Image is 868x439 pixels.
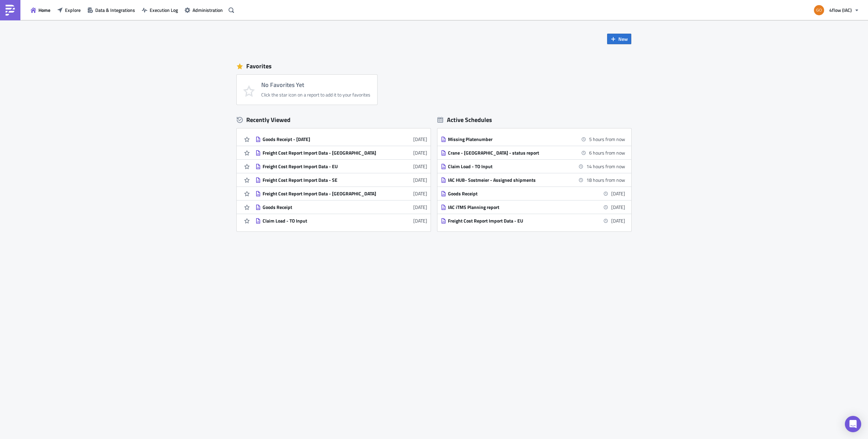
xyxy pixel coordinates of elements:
[829,6,852,14] span: 4flow (IAC)
[237,61,631,71] div: Favorites
[413,149,427,156] time: 2025-08-29T07:46:14Z
[813,4,825,16] img: Avatar
[437,116,492,124] div: Active Schedules
[255,200,427,214] a: Goods Receipt[DATE]
[413,190,427,197] time: 2025-08-29T07:43:30Z
[448,204,567,210] div: IAC iTMS Planning report
[441,146,625,159] a: Crane - [GEOGRAPHIC_DATA] - status report6 hours from now
[611,190,625,197] time: 2025-09-02 10:30
[586,163,625,170] time: 2025-09-02 00:00
[441,133,625,146] a: Missing Platenumber5 hours from now
[589,149,625,156] time: 2025-09-01 16:00
[413,136,427,143] time: 2025-08-29T08:37:10Z
[138,5,181,15] button: Execution Log
[38,6,50,14] span: Home
[448,136,567,142] div: Missing Platenumber
[263,218,382,224] div: Claim Load - TO Input
[263,150,382,156] div: Freight Cost Report Import Data - [GEOGRAPHIC_DATA]
[448,218,567,224] div: Freight Cost Report Import Data - EU
[810,3,863,18] button: 4flow (IAC)
[255,146,427,159] a: Freight Cost Report Import Data - [GEOGRAPHIC_DATA][DATE]
[413,176,427,183] time: 2025-08-29T07:43:48Z
[448,163,567,170] div: Claim Load - TO Input
[611,217,625,224] time: 2025-09-03 07:00
[263,204,382,210] div: Goods Receipt
[607,34,631,44] button: New
[586,176,625,183] time: 2025-09-02 04:00
[448,177,567,183] div: IAC HUB- Sostmeier - Assigned shipments
[448,150,567,156] div: Crane - [GEOGRAPHIC_DATA] - status report
[261,92,370,98] div: Click the star icon on a report to add it to your favorites
[84,5,138,15] button: Data & Integrations
[413,163,427,170] time: 2025-08-29T07:45:30Z
[441,200,625,214] a: IAC iTMS Planning report[DATE]
[255,133,427,146] a: Goods Receipt - [DATE][DATE]
[589,136,625,143] time: 2025-09-01 15:15
[448,191,567,197] div: Goods Receipt
[27,5,54,15] button: Home
[181,5,226,15] button: Administration
[611,204,625,211] time: 2025-09-03 06:00
[441,214,625,227] a: Freight Cost Report Import Data - EU[DATE]
[255,173,427,187] a: Freight Cost Report Import Data - SE[DATE]
[255,214,427,227] a: Claim Load - TO Input[DATE]
[5,5,16,16] img: PushMetrics
[95,6,135,14] span: Data & Integrations
[150,6,178,14] span: Execution Log
[237,115,431,125] div: Recently Viewed
[261,82,370,88] h4: No Favorites Yet
[255,187,427,200] a: Freight Cost Report Import Data - [GEOGRAPHIC_DATA][DATE]
[193,6,223,14] span: Administration
[441,173,625,187] a: IAC HUB- Sostmeier - Assigned shipments18 hours from now
[54,5,84,15] button: Explore
[441,187,625,200] a: Goods Receipt[DATE]
[618,35,628,42] span: New
[441,160,625,173] a: Claim Load - TO Input14 hours from now
[255,160,427,173] a: Freight Cost Report Import Data - EU[DATE]
[413,217,427,224] time: 2025-08-29T07:29:51Z
[263,163,382,170] div: Freight Cost Report Import Data - EU
[845,416,861,432] div: Open Intercom Messenger
[263,191,382,197] div: Freight Cost Report Import Data - [GEOGRAPHIC_DATA]
[263,136,382,142] div: Goods Receipt - [DATE]
[413,204,427,211] time: 2025-08-29T07:35:45Z
[263,177,382,183] div: Freight Cost Report Import Data - SE
[65,6,81,14] span: Explore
